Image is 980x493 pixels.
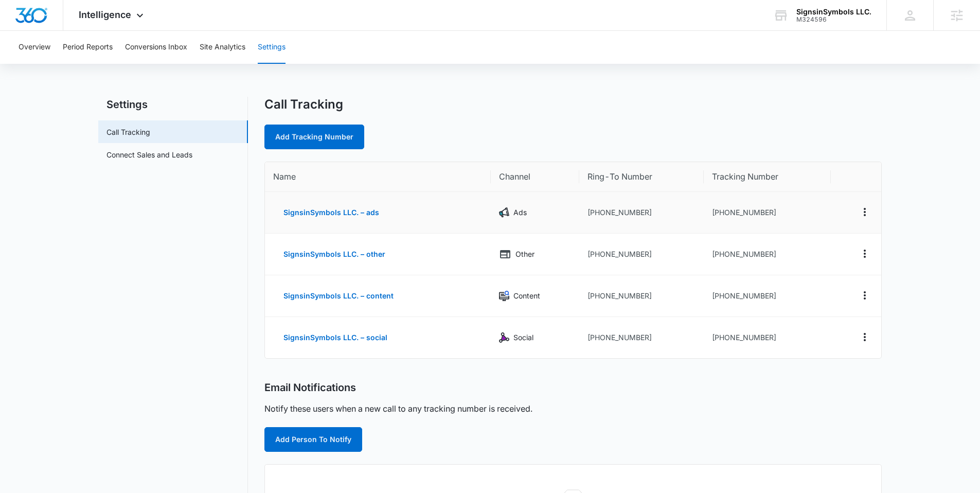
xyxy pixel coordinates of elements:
[513,332,533,343] p: Social
[796,8,871,16] div: account name
[63,31,113,64] button: Period Reports
[579,234,704,275] td: [PHONE_NUMBER]
[273,242,396,267] button: SignsinSymbols LLC. – other
[515,249,534,260] p: Other
[79,9,131,20] span: Intelligence
[273,200,389,225] button: SignsinSymbols LLC. – ads
[264,97,343,112] h1: Call Tracking
[264,427,362,452] button: Add Person To Notify
[857,287,873,304] button: Actions
[579,162,704,192] th: Ring-To Number
[258,31,286,64] button: Settings
[499,207,509,218] img: Ads
[579,275,704,317] td: [PHONE_NUMBER]
[98,97,248,112] h2: Settings
[264,125,364,149] a: Add Tracking Number
[513,207,527,218] p: Ads
[704,275,831,317] td: [PHONE_NUMBER]
[19,31,50,64] button: Overview
[125,31,187,64] button: Conversions Inbox
[200,31,245,64] button: Site Analytics
[264,402,532,415] p: Notify these users when a new call to any tracking number is received.
[491,162,579,192] th: Channel
[857,245,873,262] button: Actions
[796,16,871,23] div: account id
[499,291,509,301] img: Content
[704,192,831,234] td: [PHONE_NUMBER]
[579,192,704,234] td: [PHONE_NUMBER]
[264,381,356,394] h2: Email Notifications
[273,325,398,350] button: SignsinSymbols LLC. – social
[273,284,404,308] button: SignsinSymbols LLC. – content
[579,317,704,358] td: [PHONE_NUMBER]
[857,204,873,220] button: Actions
[513,290,540,302] p: Content
[106,127,150,137] a: Call Tracking
[265,162,491,192] th: Name
[704,234,831,275] td: [PHONE_NUMBER]
[857,329,873,345] button: Actions
[106,149,192,160] a: Connect Sales and Leads
[704,317,831,358] td: [PHONE_NUMBER]
[704,162,831,192] th: Tracking Number
[499,332,509,343] img: Social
